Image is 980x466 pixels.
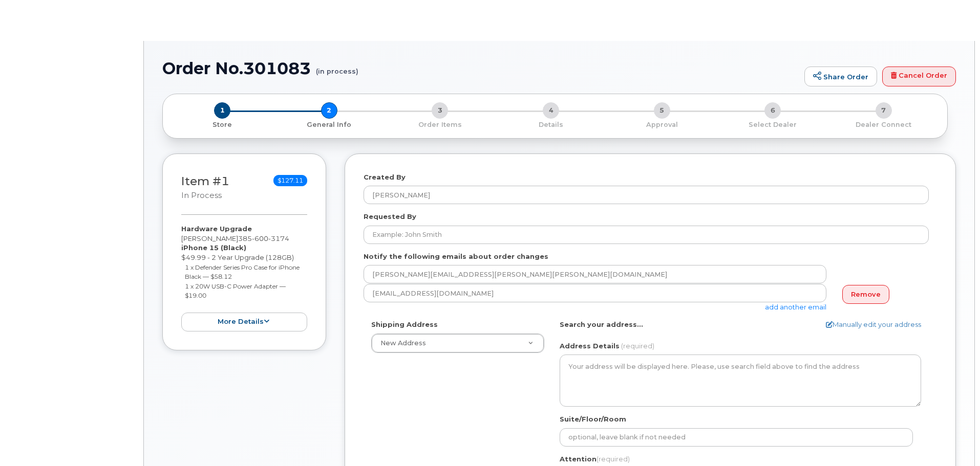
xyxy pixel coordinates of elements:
input: Example: John Smith [364,226,929,244]
div: [PERSON_NAME] $49.99 - 2 Year Upgrade (128GB) [181,224,307,331]
input: Example: john@appleseed.com [364,284,826,302]
button: more details [181,313,307,331]
span: (required) [596,455,630,463]
h3: Item #1 [181,175,229,201]
a: Manually edit your address [826,320,921,329]
span: New Address [380,339,426,347]
small: (in process) [316,59,358,75]
input: optional, leave blank if not needed [560,428,913,447]
small: 1 x Defender Series Pro Case for iPhone Black — $58.12 [185,263,300,281]
label: Notify the following emails about order changes [364,252,548,261]
label: Shipping Address [371,320,438,329]
a: Remove [842,285,889,304]
small: 1 x 20W USB-C Power Adapter — $19.00 [185,282,286,300]
span: (required) [621,342,654,350]
p: Store [175,120,270,129]
span: 1 [214,102,230,119]
label: Address Details [560,341,620,351]
span: 3174 [268,234,289,242]
a: add another email [765,303,826,311]
span: 385 [238,234,289,242]
label: Created By [364,172,406,182]
a: Cancel Order [882,66,956,87]
span: $127.11 [273,175,307,186]
a: 1 Store [171,119,274,129]
label: Attention [560,454,630,464]
label: Requested By [364,212,416,221]
span: 600 [252,234,268,242]
strong: Hardware Upgrade [181,225,252,233]
label: Suite/Floor/Room [560,414,626,424]
h1: Order No.301083 [162,59,799,77]
a: Share Order [804,66,877,87]
a: New Address [372,334,544,352]
small: in process [181,191,222,200]
label: Search your address... [560,320,643,329]
input: Example: john@appleseed.com [364,265,826,283]
strong: iPhone 15 (Black) [181,243,246,252]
